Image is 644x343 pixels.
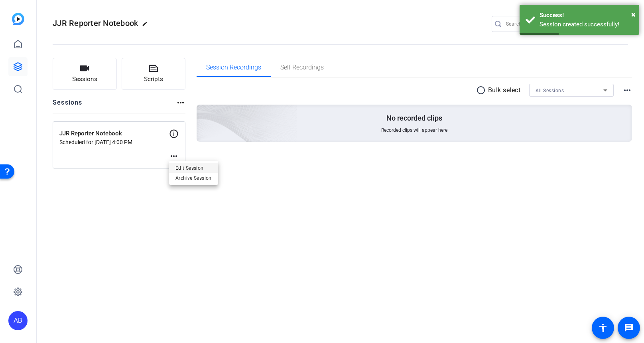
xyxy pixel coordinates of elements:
div: Success! [540,11,633,20]
button: Close [631,8,636,20]
span: Edit Session [175,163,212,173]
span: Archive Session [175,173,212,183]
div: Session created successfully! [540,20,633,29]
span: × [631,10,636,19]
